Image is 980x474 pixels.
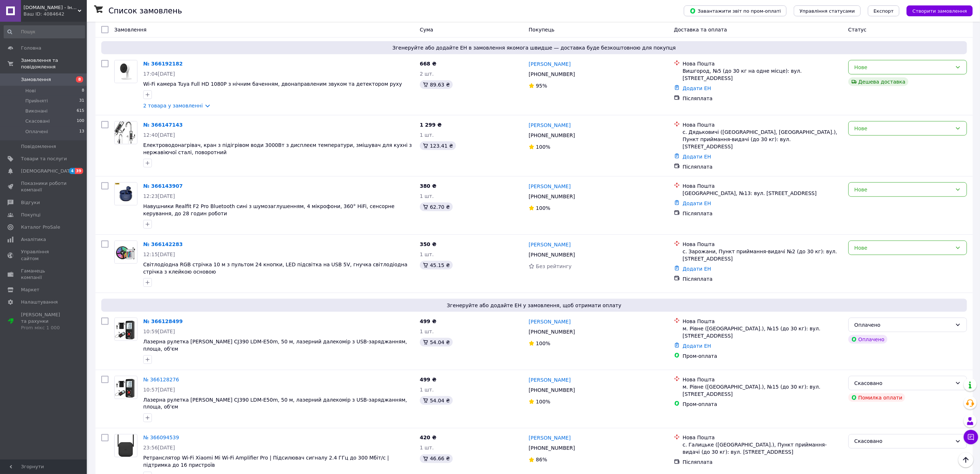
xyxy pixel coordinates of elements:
a: № 366128276 [143,377,179,382]
span: Статус [848,27,867,33]
span: Kivi.in.ua - Інтернет - магазин [24,4,78,11]
span: 31 [79,98,84,104]
span: Згенеруйте або додайте ЕН у замовлення, щоб отримати оплату [104,302,964,309]
span: Доставка та оплата [674,27,727,33]
div: 54.04 ₴ [420,338,453,347]
span: 17:04[DATE] [143,71,175,77]
a: Фото товару [114,60,137,83]
a: Додати ЕН [683,343,711,349]
div: 46.66 ₴ [420,454,453,463]
div: Післяплата [683,210,843,217]
a: Додати ЕН [683,154,711,160]
button: Завантажити звіт по пром-оплаті [684,5,787,16]
div: [PHONE_NUMBER] [527,191,576,202]
button: Експорт [868,5,900,16]
span: Замовлення [21,76,51,83]
span: [PERSON_NAME] та рахунки [21,312,67,331]
span: 2 шт. [420,71,434,77]
div: Нова Пошта [683,318,843,325]
span: 668 ₴ [420,61,436,67]
img: Фото товару [115,376,137,399]
span: 1 шт. [420,387,434,393]
span: Завантажити звіт по пром-оплаті [690,8,781,14]
span: Гаманець компанії [21,268,67,281]
div: [PHONE_NUMBER] [527,327,576,337]
span: Покупець [529,27,554,33]
div: [GEOGRAPHIC_DATA], №13: вул. [STREET_ADDRESS] [683,190,843,197]
span: 23:56[DATE] [143,445,175,451]
a: № 366143907 [143,183,183,189]
a: Фото товару [114,318,137,341]
span: [DEMOGRAPHIC_DATA] [21,168,74,174]
a: Додати ЕН [683,85,711,91]
div: Післяплата [683,459,843,466]
a: Навушники Realfit F2 Pro Bluetooth сині з шумозаглушенням, 4 мікрофони, 360° HiFi, сенсорне керув... [143,203,395,216]
span: Головна [21,45,41,51]
div: Дешева доставка [848,77,908,86]
div: Нове [855,244,952,252]
span: Замовлення та повідомлення [21,57,87,70]
img: Фото товару [115,60,137,83]
div: 123.41 ₴ [420,141,456,150]
span: 1 шт. [420,329,434,334]
div: 45.15 ₴ [420,261,453,270]
span: Лазерна рулетка [PERSON_NAME] CJ390 LDM-E50m, 50 м, лазерний далекомір з USB-заряджанням, площа, ... [143,397,407,410]
span: Налаштування [21,299,58,305]
div: м. Рівне ([GEOGRAPHIC_DATA].), №15 (до 30 кг): вул. [STREET_ADDRESS] [683,383,843,398]
span: 10:59[DATE] [143,329,175,334]
div: Скасовано [855,437,952,445]
span: Скасовані [25,118,50,124]
div: Нове [855,124,952,132]
a: Лазерна рулетка [PERSON_NAME] CJ390 LDM-E50m, 50 м, лазерний далекомір з USB-заряджанням, площа, ... [143,339,407,352]
span: 8 [82,88,84,94]
div: Prom мікс 1 000 [21,325,67,331]
div: Післяплата [683,275,843,283]
span: Покупці [21,212,41,218]
span: Оплачені [25,128,48,135]
span: 350 ₴ [420,241,436,247]
span: 10:57[DATE] [143,387,175,393]
div: Нове [855,63,952,71]
span: Нові [25,88,36,94]
span: Експорт [874,8,894,14]
a: [PERSON_NAME] [529,183,571,190]
div: с. Галицьке ([GEOGRAPHIC_DATA].), Пункт приймання-видачі (до 30 кг): вул. [STREET_ADDRESS] [683,441,843,456]
span: 86% [536,457,547,463]
div: Пром-оплата [683,352,843,360]
span: 1 шт. [420,445,434,451]
span: Wi-Fi камера Tuya Full HD 1080P з нічним баченням, двонаправленим звуком та детектором руху [143,81,402,87]
div: Нова Пошта [683,241,843,248]
span: Повідомлення [21,143,56,150]
a: № 366147143 [143,122,183,128]
div: с. Дядьковичі ([GEOGRAPHIC_DATA], [GEOGRAPHIC_DATA].), Пункт приймання-видачі (до 30 кг): вул. [S... [683,128,843,150]
span: Електроводонагрівач, кран з підігрівом води 3000Вт з дисплеєм температури, змішувач для кухні з н... [143,142,412,155]
span: Створити замовлення [912,8,967,14]
div: 62.70 ₴ [420,203,453,211]
span: 95% [536,83,547,89]
div: 89.63 ₴ [420,80,453,89]
a: [PERSON_NAME] [529,122,571,129]
div: Пром-оплата [683,401,843,408]
span: Показники роботи компанії [21,180,67,193]
span: Товари та послуги [21,156,67,162]
img: Фото товару [115,241,137,263]
div: Оплачено [848,335,887,344]
a: [PERSON_NAME] [529,60,571,68]
div: с. Зарожани, Пункт приймання-видачі №2 (до 30 кг): вул. [STREET_ADDRESS] [683,248,843,262]
img: Фото товару [115,122,137,144]
img: Фото товару [115,183,137,205]
img: Фото товару [118,435,135,457]
a: № 366128499 [143,318,183,324]
span: 100 [77,118,84,124]
span: Управління статусами [800,8,855,14]
a: 2 товара у замовленні [143,103,203,109]
a: № 366094539 [143,435,179,441]
a: Фото товару [114,241,137,264]
div: [PHONE_NUMBER] [527,385,576,395]
button: Створити замовлення [907,5,973,16]
span: 12:40[DATE] [143,132,175,138]
div: [PHONE_NUMBER] [527,250,576,260]
a: № 366192182 [143,61,183,67]
div: Нова Пошта [683,121,843,128]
